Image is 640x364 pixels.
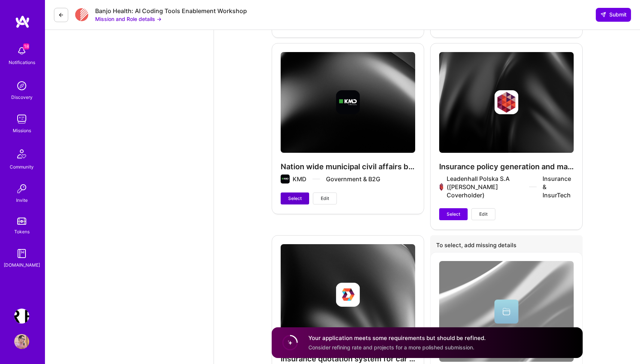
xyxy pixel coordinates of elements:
[288,195,302,202] span: Select
[308,334,486,342] h4: Your application meets some requirements but should be refined.
[13,127,31,134] div: Missions
[10,163,34,171] div: Community
[596,8,631,21] div: null
[596,8,631,21] button: Submit
[600,11,627,18] span: Submit
[13,145,31,163] img: Community
[430,235,583,257] div: To select, add missing details
[313,192,337,204] button: Edit
[14,309,29,324] img: Terr.ai: Building an Innovative Real Estate Platform
[12,309,31,324] a: Terr.ai: Building an Innovative Real Estate Platform
[95,15,161,23] button: Mission and Role details →
[95,7,247,15] div: Banjo Health: AI Coding Tools Enablement Workshop
[447,211,460,218] span: Select
[11,93,33,101] div: Discovery
[14,334,29,349] img: User Avatar
[17,218,26,225] img: tokens
[12,334,31,349] a: User Avatar
[9,58,35,66] div: Notifications
[16,196,28,204] div: Invite
[14,43,29,58] img: bell
[58,12,64,18] i: icon LeftArrowDark
[14,181,29,196] img: Invite
[14,246,29,261] img: guide book
[23,43,29,49] span: 18
[479,211,487,218] span: Edit
[14,78,29,93] img: discovery
[75,7,88,22] img: Company Logo
[4,261,40,269] div: [DOMAIN_NAME]
[14,112,29,127] img: teamwork
[308,344,474,351] span: Consider refining rate and projects for a more polished submission.
[14,228,30,236] div: Tokens
[15,15,30,28] img: logo
[439,208,468,220] button: Select
[600,12,606,18] i: icon SendLight
[281,192,309,204] button: Select
[321,195,329,202] span: Edit
[471,208,495,220] button: Edit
